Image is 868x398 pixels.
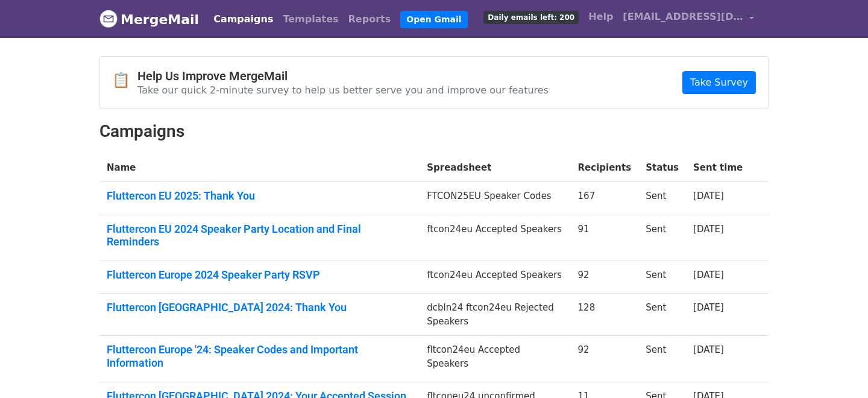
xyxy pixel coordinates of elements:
[107,343,412,369] a: Fluttercon Europe '24: Speaker Codes and Important Information
[638,336,686,382] td: Sent
[682,71,756,94] a: Take Survey
[638,182,686,215] td: Sent
[107,268,412,282] a: Fluttercon Europe 2024 Speaker Party RSVP
[693,344,724,355] a: [DATE]
[107,301,412,314] a: Fluttercon [GEOGRAPHIC_DATA] 2024: Thank You
[107,223,412,248] a: Fluttercon EU 2024 Speaker Party Location and Final Reminders
[420,336,570,382] td: fltcon24eu Accepted Speakers
[618,5,759,33] a: [EMAIL_ADDRESS][DOMAIN_NAME]
[112,72,137,89] span: 📋
[571,336,639,382] td: 92
[420,215,570,261] td: ftcon24eu Accepted Speakers
[400,11,467,28] a: Open Gmail
[107,189,412,203] a: Fluttercon EU 2025: Thank You
[583,5,618,29] a: Help
[693,302,724,313] a: [DATE]
[571,294,639,336] td: 128
[137,69,549,83] h4: Help Us Improve MergeMail
[420,294,570,336] td: dcbln24 ftcon24eu Rejected Speakers
[99,154,420,182] th: Name
[571,261,639,294] td: 92
[479,5,583,29] a: Daily emails left: 200
[571,154,639,182] th: Recipients
[638,154,686,182] th: Status
[693,270,724,280] a: [DATE]
[571,215,639,261] td: 91
[686,154,754,182] th: Sent time
[483,11,579,24] span: Daily emails left: 200
[209,7,278,31] a: Campaigns
[99,7,199,32] a: MergeMail
[344,7,396,31] a: Reports
[278,7,343,31] a: Templates
[571,182,639,215] td: 167
[623,10,743,24] span: [EMAIL_ADDRESS][DOMAIN_NAME]
[638,261,686,294] td: Sent
[693,224,724,235] a: [DATE]
[638,215,686,261] td: Sent
[638,294,686,336] td: Sent
[693,191,724,201] a: [DATE]
[420,261,570,294] td: ftcon24eu Accepted Speakers
[420,154,570,182] th: Spreadsheet
[420,182,570,215] td: FTCON25EU Speaker Codes
[99,121,769,142] h2: Campaigns
[137,84,549,96] p: Take our quick 2-minute survey to help us better serve you and improve our features
[99,10,118,28] img: MergeMail logo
